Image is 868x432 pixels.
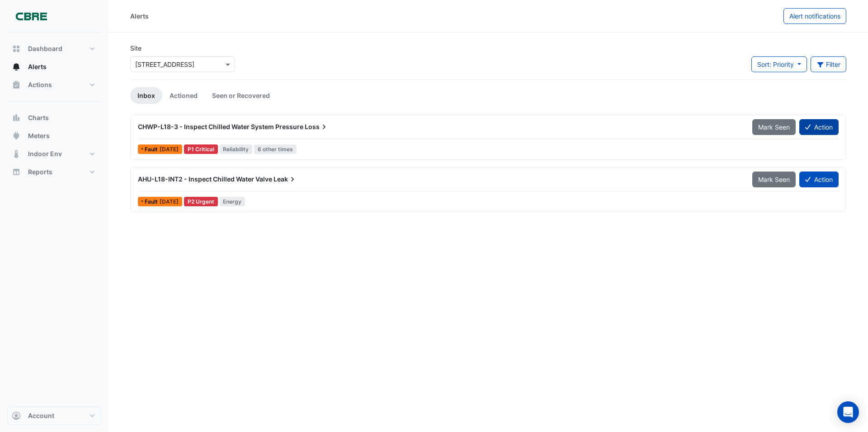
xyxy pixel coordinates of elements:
[7,40,101,58] button: Dashboard
[757,60,794,68] span: Sort: Priority
[7,58,101,76] button: Alerts
[160,146,179,153] span: Tue 30-Sep-2025 14:52 AEST
[254,144,297,154] span: 6 other times
[7,163,101,181] button: Reports
[7,76,101,94] button: Actions
[752,119,796,135] button: Mark Seen
[28,149,62,158] span: Indoor Env
[28,411,54,420] span: Account
[28,80,52,89] span: Actions
[145,147,160,152] span: Fault
[783,8,846,24] button: Alert notifications
[7,407,101,425] button: Account
[7,145,101,163] button: Indoor Env
[184,144,218,154] div: P1 Critical
[28,44,62,53] span: Dashboard
[220,144,253,154] span: Reliability
[205,87,277,104] a: Seen or Recovered
[12,167,21,177] app-icon: Reports
[12,113,21,122] app-icon: Charts
[12,44,21,53] app-icon: Dashboard
[799,172,839,187] button: Action
[130,87,162,104] a: Inbox
[145,199,160,204] span: Fault
[274,175,297,184] span: Leak
[28,131,50,140] span: Meters
[130,11,149,21] div: Alerts
[789,12,840,20] span: Alert notifications
[799,119,839,135] button: Action
[12,149,21,158] app-icon: Indoor Env
[758,176,790,183] span: Mark Seen
[7,109,101,127] button: Charts
[28,167,52,177] span: Reports
[138,175,272,183] span: AHU-L18-INT2 - Inspect Chilled Water Valve
[758,123,790,131] span: Mark Seen
[305,122,329,131] span: Loss
[751,56,807,72] button: Sort: Priority
[12,131,21,140] app-icon: Meters
[138,123,303,130] span: CHWP-L18-3 - Inspect Chilled Water System Pressure
[811,56,847,72] button: Filter
[837,401,859,423] div: Open Intercom Messenger
[12,80,21,89] app-icon: Actions
[752,172,796,187] button: Mark Seen
[220,197,245,206] span: Energy
[11,7,52,25] img: Company Logo
[28,113,49,122] span: Charts
[160,198,179,205] span: Fri 26-Sep-2025 07:33 AEST
[162,87,205,104] a: Actioned
[7,127,101,145] button: Meters
[28,62,47,71] span: Alerts
[184,197,218,206] div: P2 Urgent
[130,43,142,53] label: Site
[12,62,21,71] app-icon: Alerts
